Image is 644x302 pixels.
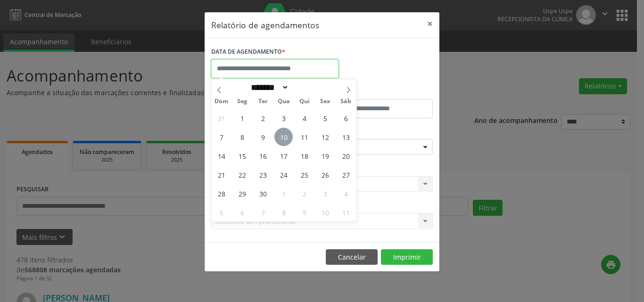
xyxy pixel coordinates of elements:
span: Outubro 10, 2025 [316,203,334,221]
span: Agosto 31, 2025 [212,109,231,127]
span: Ter [253,98,273,105]
span: Setembro 8, 2025 [233,128,251,146]
span: Setembro 25, 2025 [295,165,314,184]
span: Seg [232,98,253,105]
span: Setembro 30, 2025 [254,184,272,203]
span: Setembro 17, 2025 [274,147,293,165]
span: Outubro 2, 2025 [295,184,314,203]
span: Outubro 4, 2025 [337,184,355,203]
span: Qui [294,98,315,105]
span: Outubro 6, 2025 [233,203,251,221]
span: Outubro 1, 2025 [274,184,293,203]
span: Sáb [336,98,356,105]
label: ATÉ [324,85,433,99]
span: Setembro 13, 2025 [337,128,355,146]
span: Dom [211,98,232,105]
span: Setembro 7, 2025 [212,128,231,146]
span: Setembro 24, 2025 [274,165,293,184]
span: Setembro 1, 2025 [233,109,251,127]
span: Setembro 15, 2025 [233,147,251,165]
span: Setembro 19, 2025 [316,147,334,165]
span: Setembro 20, 2025 [337,147,355,165]
span: Setembro 21, 2025 [212,165,231,184]
span: Setembro 28, 2025 [212,184,231,203]
span: Setembro 5, 2025 [316,109,334,127]
span: Sex [315,98,336,105]
span: Setembro 10, 2025 [274,128,293,146]
button: Cancelar [326,249,378,265]
select: Month [248,82,289,92]
span: Setembro 9, 2025 [254,128,272,146]
span: Setembro 22, 2025 [233,165,251,184]
span: Outubro 8, 2025 [274,203,293,221]
span: Setembro 12, 2025 [316,128,334,146]
button: Close [421,12,439,35]
span: Setembro 4, 2025 [295,109,314,127]
button: Imprimir [381,249,433,265]
input: Year [289,82,320,92]
span: Outubro 11, 2025 [337,203,355,221]
span: Setembro 2, 2025 [254,109,272,127]
span: Setembro 3, 2025 [274,109,293,127]
h5: Relatório de agendamentos [211,19,319,31]
span: Setembro 27, 2025 [337,165,355,184]
span: Setembro 23, 2025 [254,165,272,184]
span: Outubro 9, 2025 [295,203,314,221]
span: Outubro 5, 2025 [212,203,231,221]
span: Setembro 11, 2025 [295,128,314,146]
span: Qua [273,98,294,105]
span: Setembro 6, 2025 [337,109,355,127]
span: Outubro 7, 2025 [254,203,272,221]
span: Setembro 29, 2025 [233,184,251,203]
span: Outubro 3, 2025 [316,184,334,203]
span: Setembro 26, 2025 [316,165,334,184]
span: Setembro 18, 2025 [295,147,314,165]
span: Setembro 14, 2025 [212,147,231,165]
label: DATA DE AGENDAMENTO [211,45,285,59]
span: Setembro 16, 2025 [254,147,272,165]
